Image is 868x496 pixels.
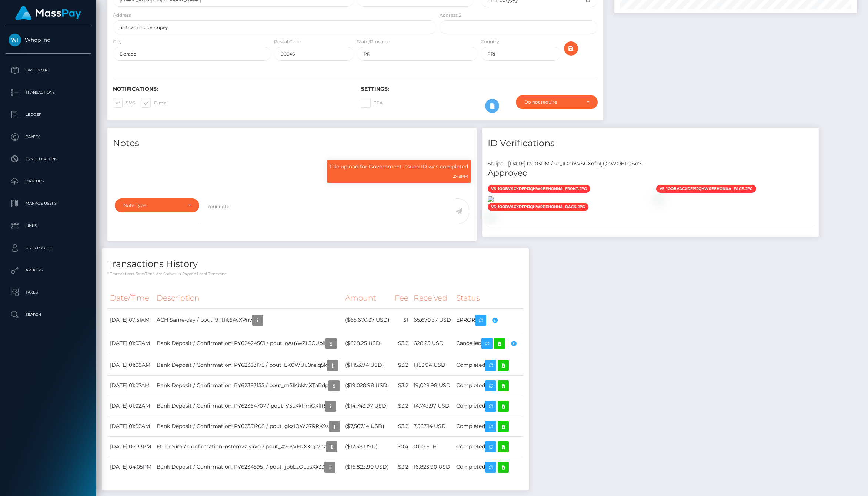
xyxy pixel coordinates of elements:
td: Completed [454,375,523,396]
button: Note Type [115,198,199,212]
td: 0.00 ETH [411,436,454,457]
td: Bank Deposit / Confirmation: PY62345951 / pout_jpbbzQuasXk33 [154,457,343,477]
td: [DATE] 06:33PM [107,436,154,457]
span: vs_1OobVACXdfp1jQhW0EEHonnA_back.jpg [488,203,588,211]
td: ($628.25 USD) [343,332,392,355]
a: Manage Users [6,194,91,213]
td: 14,743.97 USD [411,396,454,416]
td: Bank Deposit / Confirmation: PY62424501 / pout_oAuYwZL5CUbiI [154,332,343,355]
td: [DATE] 01:03AM [107,332,154,355]
td: [DATE] 01:08AM [107,355,154,375]
td: Completed [454,416,523,436]
td: [DATE] 04:05PM [107,457,154,477]
p: Links [9,220,88,231]
td: 1,153.94 USD [411,355,454,375]
h4: Notes [113,137,471,150]
div: Do not require [524,99,581,105]
td: ($65,670.37 USD) [343,308,392,332]
p: Dashboard [9,65,88,76]
td: ERROR [454,308,523,332]
a: Transactions [6,83,91,102]
td: [DATE] 07:51AM [107,308,154,332]
td: Completed [454,457,523,477]
td: Completed [454,396,523,416]
a: Dashboard [6,61,91,80]
label: State/Province [357,38,390,45]
label: Postal Code [274,38,301,45]
td: $3.2 [392,416,411,436]
a: Links [6,217,91,235]
div: Note Type [123,202,182,208]
td: 65,670.37 USD [411,308,454,332]
th: Amount [343,288,392,308]
td: 19,028.98 USD [411,375,454,396]
td: 628.25 USD [411,332,454,355]
td: [DATE] 01:07AM [107,375,154,396]
a: Payees [6,128,91,146]
h5: Approved [488,168,813,179]
td: Ethereum / Confirmation: ostem2z1yxvg / pout_A70WERXXCp7hz [154,436,343,457]
label: E-mail [141,98,168,108]
a: Search [6,305,91,324]
td: Cancelled [454,332,523,355]
a: Taxes [6,283,91,302]
td: ($16,823.90 USD) [343,457,392,477]
td: $3.2 [392,332,411,355]
div: Stripe - [DATE] 09:03PM / vr_1OobWSCXdfp1jQhWO6TQSo7L [482,160,819,168]
td: $3.2 [392,355,411,375]
a: Cancellations [6,150,91,168]
th: Received [411,288,454,308]
td: Bank Deposit / Confirmation: PY62364707 / pout_V5uXkfrmGXlIR [154,396,343,416]
img: Whop Inc [9,34,21,46]
span: vs_1OobVACXdfp1jQhW0EEHonnA_face.jpg [656,185,756,193]
h6: Settings: [361,86,598,92]
td: [DATE] 01:02AM [107,416,154,436]
p: Taxes [9,287,88,298]
h6: Notifications: [113,86,350,92]
p: Manage Users [9,198,88,209]
a: Ledger [6,105,91,124]
td: Bank Deposit / Confirmation: PY62383155 / pout_m5IKbkMXTaRdp [154,375,343,396]
th: Fee [392,288,411,308]
span: vs_1OobVACXdfp1jQhW0EEHonnA_front.jpg [488,185,590,193]
td: $3.2 [392,375,411,396]
a: Batches [6,172,91,191]
p: File upload for Government issued ID was completed [330,163,468,171]
p: API Keys [9,265,88,276]
td: Completed [454,355,523,375]
td: ($19,028.98 USD) [343,375,392,396]
td: ($7,567.14 USD) [343,416,392,436]
td: 16,823.90 USD [411,457,454,477]
p: Batches [9,176,88,187]
td: 7,567.14 USD [411,416,454,436]
label: 2FA [361,98,383,108]
td: ACH Same-day / pout_9Tt1it64vXPnv [154,308,343,332]
img: MassPay Logo [15,6,81,20]
label: Address 2 [440,12,461,19]
img: vr_1OobWSCXdfp1jQhWO6TQSo7Lfile_1OobW6CXdfp1jQhWbEMBWZWb [488,214,494,220]
p: Transactions [9,87,88,98]
h4: Transactions History [107,258,523,271]
td: ($12.38 USD) [343,436,392,457]
img: vr_1OobWSCXdfp1jQhWO6TQSo7Lfile_1OobWLCXdfp1jQhWUhEYOmwF [656,196,662,202]
td: Completed [454,436,523,457]
td: $0.4 [392,436,411,457]
td: ($14,743.97 USD) [343,396,392,416]
th: Description [154,288,343,308]
p: User Profile [9,242,88,254]
th: Date/Time [107,288,154,308]
label: Address [113,12,131,19]
button: Do not require [516,95,598,109]
img: vr_1OobWSCXdfp1jQhWO6TQSo7Lfile_1OobVwCXdfp1jQhW6TSLNTBj [488,196,494,202]
td: Bank Deposit / Confirmation: PY62351208 / pout_gkzIOW07RRK9s [154,416,343,436]
td: $1 [392,308,411,332]
label: City [113,38,122,45]
p: Cancellations [9,154,88,165]
th: Status [454,288,523,308]
p: Payees [9,131,88,143]
label: Country [481,38,499,45]
a: User Profile [6,239,91,257]
label: SMS [113,98,135,108]
td: $3.2 [392,457,411,477]
small: 2:48PM [453,174,468,179]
